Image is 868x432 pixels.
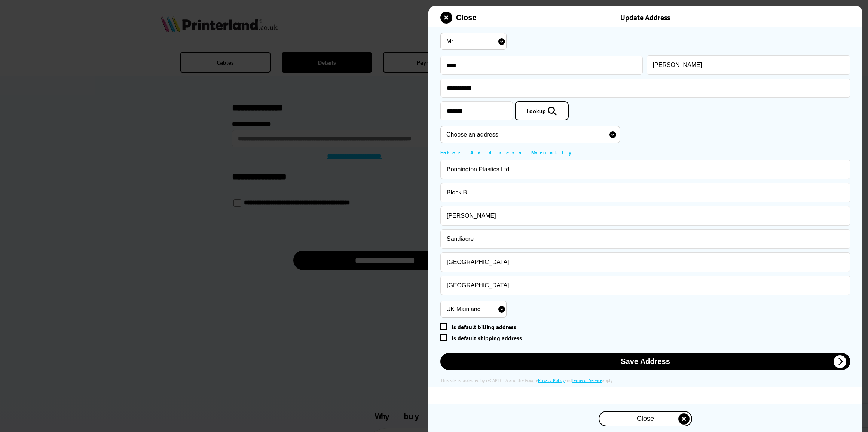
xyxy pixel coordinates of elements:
[538,377,565,383] a: Privacy Policy
[452,323,516,331] span: Is default billing address
[647,55,850,75] input: Last Name
[440,276,850,295] input: County
[440,229,850,249] input: Address3
[440,12,476,24] button: close modal
[440,252,850,272] input: City
[440,206,850,226] input: Address2
[527,107,546,115] span: Lookup
[599,411,692,426] button: close modal
[440,160,850,179] input: Company
[515,101,569,120] a: Lookup
[440,183,850,202] input: Address1
[440,353,850,370] button: Save Address
[440,149,575,156] a: Enter Address Manually
[456,13,476,22] span: Close
[572,377,602,383] a: Terms of Service
[440,377,850,383] div: This site is protected by reCAPTCHA and the Google and apply.
[452,334,522,342] span: Is default shipping address
[637,415,654,423] span: Close
[522,13,768,22] div: Update Address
